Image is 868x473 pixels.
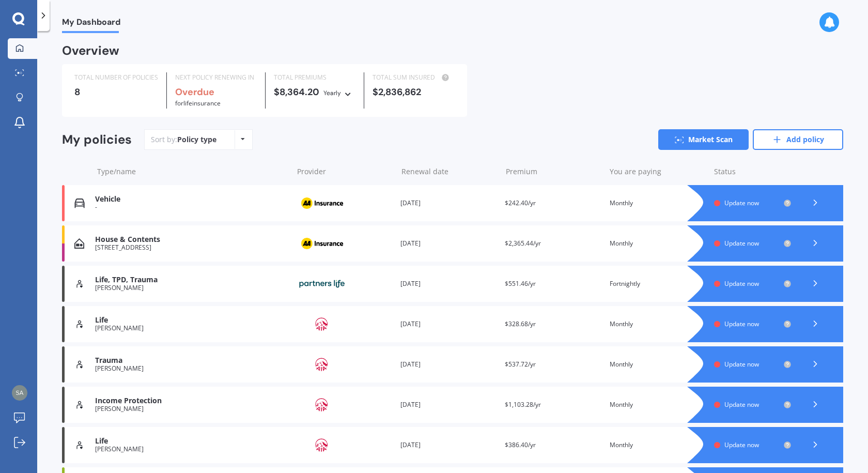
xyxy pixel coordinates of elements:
div: $8,364.20 [274,87,355,98]
span: $551.46/yr [505,279,536,288]
span: Update now [724,239,759,248]
div: [PERSON_NAME] [95,325,288,332]
div: [DATE] [400,238,497,249]
div: [DATE] [400,440,497,450]
div: Life [95,316,288,325]
span: My Dashboard [62,17,120,31]
div: [DATE] [400,279,497,289]
span: for Life insurance [175,99,221,108]
div: Premium [506,166,602,177]
div: - [95,204,288,211]
div: Renewal date [401,166,498,177]
div: Policy type [177,134,216,145]
span: Update now [724,319,759,328]
div: My policies [62,132,132,147]
div: Provider [297,166,393,177]
div: [DATE] [400,400,497,410]
div: TOTAL NUMBER OF POLICIES [74,72,158,83]
img: Life [74,319,85,329]
span: Update now [724,400,759,409]
img: AA [296,193,348,213]
div: Life, TPD, Trauma [95,276,288,284]
img: AIA [296,395,348,415]
a: Market Scan [658,129,749,150]
div: Monthly [610,359,706,370]
div: Monthly [610,238,706,249]
img: Life [74,279,85,289]
span: $537.72/yr [505,360,536,369]
img: Life [74,400,85,410]
span: $2,365.44/yr [505,239,541,248]
img: Vehicle [74,198,85,208]
img: 818e6443a8c1ad869545b870a04dc37f [12,385,27,401]
div: [DATE] [400,319,497,329]
div: [PERSON_NAME] [95,446,288,453]
div: $2,836,862 [373,87,454,97]
img: Life [74,440,85,450]
img: Life [74,359,85,370]
div: Monthly [610,400,706,410]
a: Add policy [753,129,843,150]
div: House & Contents [95,235,288,244]
span: $242.40/yr [505,199,536,207]
div: Monthly [610,440,706,450]
div: Trauma [95,356,288,365]
img: AIA [296,314,348,334]
div: [DATE] [400,198,497,208]
div: Status [714,166,792,177]
span: Update now [724,279,759,288]
div: [PERSON_NAME] [95,405,288,413]
span: $1,103.28/yr [505,400,541,409]
span: $386.40/yr [505,440,536,449]
div: 8 [74,87,158,97]
img: AIA [296,355,348,374]
div: Overview [62,45,119,56]
div: TOTAL SUM INSURED [373,72,454,83]
div: [DATE] [400,359,497,370]
img: House & Contents [74,238,84,249]
div: Monthly [610,198,706,208]
img: Partners Life [296,274,348,294]
div: Type/name [97,166,289,177]
div: You are paying [610,166,706,177]
div: Fortnightly [610,279,706,289]
div: Sort by: [151,134,216,145]
div: [STREET_ADDRESS] [95,244,288,251]
img: AIA [296,435,348,455]
div: TOTAL PREMIUMS [274,72,355,83]
div: Monthly [610,319,706,329]
div: Life [95,437,288,446]
div: Yearly [323,88,341,98]
div: [PERSON_NAME] [95,365,288,372]
span: Update now [724,360,759,369]
div: Vehicle [95,195,288,204]
div: [PERSON_NAME] [95,284,288,292]
b: Overdue [175,86,214,98]
span: Update now [724,440,759,449]
img: AA [296,234,348,253]
div: NEXT POLICY RENEWING IN [175,72,257,83]
span: Update now [724,199,759,207]
div: Income Protection [95,396,288,405]
span: $328.68/yr [505,319,536,328]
